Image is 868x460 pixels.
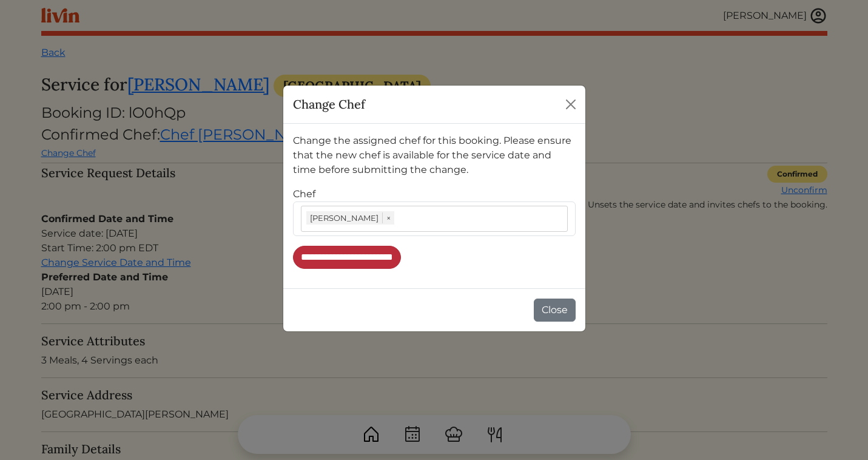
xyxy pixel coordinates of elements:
button: Close [534,299,576,322]
h5: Change Chef [293,95,365,113]
button: Close [561,95,580,114]
a: × [382,212,394,223]
label: Chef [293,187,315,201]
p: Change the assigned chef for this booking. Please ensure that the new chef is available for the s... [293,134,576,177]
div: [PERSON_NAME] [306,211,394,225]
